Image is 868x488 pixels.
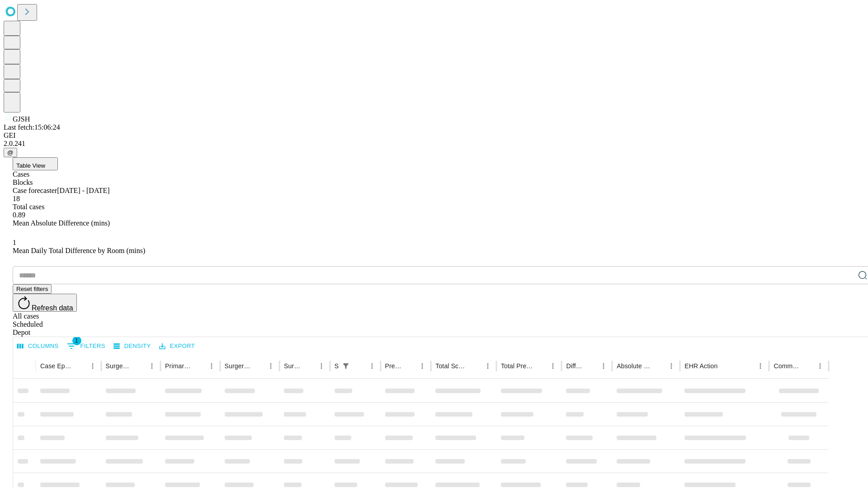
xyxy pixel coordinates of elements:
button: Sort [74,360,86,372]
button: Refresh data [13,294,77,312]
div: Primary Service [165,362,191,370]
div: Total Predicted Duration [501,362,533,370]
button: Menu [754,360,767,372]
button: Sort [133,360,146,372]
div: Comments [774,362,800,370]
div: Case Epic Id [40,362,73,370]
span: [DATE] - [DATE] [57,187,109,194]
div: Surgery Date [284,362,302,370]
button: Menu [481,360,494,372]
button: Menu [86,360,99,372]
button: Sort [302,360,315,372]
button: Sort [534,360,547,372]
button: Sort [469,360,481,372]
div: 1 active filter [340,360,352,372]
span: Mean Absolute Difference (mins) [13,219,110,227]
button: Menu [547,360,559,372]
button: Show filters [65,339,108,353]
button: Sort [252,360,264,372]
span: 1 [13,239,16,246]
div: EHR Action [684,362,717,370]
button: Reset filters [13,284,52,294]
button: Menu [665,360,678,372]
button: Menu [264,360,277,372]
span: GJSH [13,115,30,123]
div: Scheduled In Room Duration [335,362,339,370]
span: Table View [16,162,45,169]
button: Show filters [340,360,352,372]
button: Sort [403,360,416,372]
div: Predicted In Room Duration [385,362,403,370]
span: Mean Daily Total Difference by Room (mins) [13,247,145,254]
button: Table View [13,157,58,170]
button: Select columns [15,339,61,353]
button: Menu [416,360,429,372]
span: Reset filters [16,286,48,292]
div: Surgery Name [225,362,251,370]
button: Export [157,339,197,353]
span: 18 [13,195,20,202]
button: Sort [585,360,597,372]
span: Total cases [13,203,44,211]
span: 0.89 [13,211,25,219]
div: Total Scheduled Duration [435,362,468,370]
button: Menu [597,360,610,372]
button: Menu [366,360,378,372]
div: 2.0.241 [4,140,864,148]
button: Menu [315,360,328,372]
button: Density [111,339,153,353]
div: Absolute Difference [617,362,651,370]
button: Sort [801,360,814,372]
div: GEI [4,131,864,140]
button: @ [4,148,17,157]
div: Surgeon Name [106,362,132,370]
button: Menu [146,360,158,372]
span: Refresh data [32,304,73,312]
button: Menu [205,360,218,372]
span: 1 [72,336,81,345]
span: Last fetch: 15:06:24 [4,123,60,131]
span: Case forecaster [13,187,57,194]
button: Sort [718,360,731,372]
button: Menu [814,360,826,372]
button: Sort [193,360,205,372]
span: @ [7,149,14,156]
div: Difference [566,362,584,370]
button: Sort [353,360,366,372]
button: Sort [652,360,665,372]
